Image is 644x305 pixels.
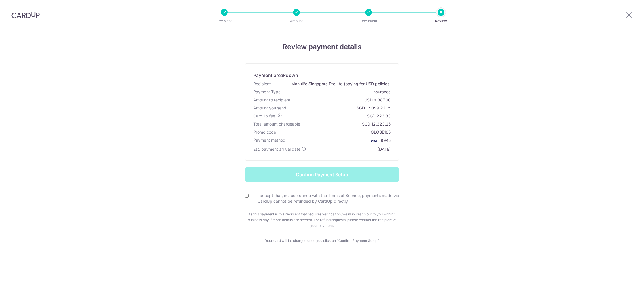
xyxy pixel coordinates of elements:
h4: Review payment details [154,42,490,52]
p: Recipient [203,18,246,24]
div: SGD 223.83 [367,113,391,119]
div: Amount you send [253,105,286,111]
div: SGD 12,323.25 [362,121,391,127]
div: Est. payment arrival date [253,146,306,152]
div: Amount to recipient [253,97,290,103]
span: CardUp fee [253,113,275,118]
div: Promo code [253,129,276,135]
p: Review [420,18,462,24]
p: As this payment is to a recipient that requires verification, we may reach out to you within 1 bu... [245,211,399,229]
div: [DATE] [377,146,391,152]
p: Your card will be charged once you click on "Confirm Payment Setup" [245,238,399,244]
p: Document [347,18,390,24]
div: Payment method [253,137,285,144]
div: GLOBE185 [371,129,391,135]
div: USD 9,387.00 [364,97,391,103]
span: translation missing: en.account_steps.new_confirm_form.xb_payment.header.payment_type [253,89,281,94]
span: Total amount chargeable [253,121,300,126]
div: Insurance [372,89,391,95]
img: CardUp [11,11,40,18]
img: <span class="translation_missing" title="translation missing: en.account_steps.new_confirm_form.b... [368,137,379,144]
label: I accept that, in accordance with the Terms of Service, payments made via CardUp cannot be refund... [252,193,399,204]
span: 9945 [381,138,391,143]
div: Recipient [253,81,271,87]
div: Payment breakdown [253,72,298,79]
div: Manulife Singapore Pte Ltd (paying for USD policies) [291,81,391,87]
span: SGD 12,099.22 [356,105,386,110]
p: Amount [275,18,318,24]
p: SGD 12,099.22 [356,105,391,111]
